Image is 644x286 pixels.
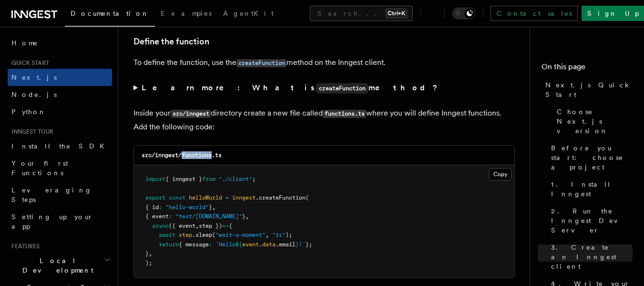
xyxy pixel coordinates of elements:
span: Next.js [11,74,57,81]
span: { [229,222,232,229]
span: !` [299,241,306,248]
a: 1. Install Inngest [547,176,633,202]
span: Inngest tour [8,128,53,136]
span: { id [145,204,159,211]
strong: Learn more: What is method? [142,83,440,92]
code: src/inngest [171,110,211,118]
code: createFunction [316,83,368,94]
span: step [179,232,192,238]
a: Next.js [8,69,112,86]
button: Local Development [8,252,112,279]
a: AgentKit [217,3,279,26]
span: AgentKit [223,10,274,17]
span: , [245,213,249,220]
span: } [242,213,245,220]
span: ; [252,176,256,182]
span: : [159,204,162,211]
kbd: Ctrl+K [386,9,407,18]
span: Features [8,243,40,250]
span: "test/[DOMAIN_NAME]" [175,213,242,220]
span: Quick start [8,59,49,67]
span: { message [179,241,209,248]
a: Contact sales [491,6,578,21]
a: Next.js Quick Start [542,76,633,103]
span: Before you start: choose a project [551,143,633,172]
span: "./client" [219,176,252,182]
span: Next.js Quick Start [545,80,633,99]
span: ({ event [169,222,195,229]
code: functions.ts [323,110,366,118]
span: Leveraging Steps [11,186,92,203]
span: , [195,222,199,229]
span: ( [212,232,215,238]
span: ${ [235,241,242,248]
a: Your first Functions [8,155,112,181]
span: .createFunction [256,194,306,201]
span: "wait-a-moment" [215,232,266,238]
code: createFunction [236,59,286,67]
p: To define the function, use the method on the Inngest client. [133,56,515,70]
span: : [209,241,212,248]
span: => [222,222,229,229]
a: Before you start: choose a project [547,139,633,176]
a: Documentation [65,3,155,27]
span: from [202,176,215,182]
span: `Hello [215,241,235,248]
span: ); [286,232,292,238]
span: const [169,194,185,201]
span: } [145,250,149,257]
span: Python [11,108,46,116]
span: : [169,213,172,220]
span: import [145,176,165,182]
span: { inngest } [165,176,202,182]
span: .sleep [192,232,212,238]
span: Choose Next.js version [557,107,633,136]
span: 1. Install Inngest [551,180,633,199]
span: }; [306,241,312,248]
h4: On this page [542,61,633,76]
button: Copy [489,168,511,180]
a: Node.js [8,86,112,103]
button: Toggle dark mode [452,8,475,19]
span: Documentation [71,10,149,17]
span: helloWorld [189,194,222,201]
a: 2. Run the Inngest Dev Server [547,202,633,239]
span: step }) [199,222,222,229]
span: , [149,250,152,257]
span: ( [306,194,309,201]
span: export [145,194,165,201]
span: Setting up your app [11,213,93,230]
span: Local Development [8,256,104,275]
a: Leveraging Steps [8,181,112,208]
a: Examples [155,3,217,26]
span: 2. Run the Inngest Dev Server [551,206,633,235]
span: "1s" [272,232,286,238]
span: Install the SDK [11,142,110,150]
a: Define the function [133,35,209,48]
p: Inside your directory create a new file called where you will define Inngest functions. Add the f... [133,106,515,134]
span: Examples [161,10,212,17]
summary: Learn more: What iscreateFunctionmethod? [133,81,515,95]
span: await [159,232,175,238]
a: Setting up your app [8,208,112,235]
span: async [152,222,169,229]
span: event [242,241,259,248]
span: .email [276,241,296,248]
a: Home [8,34,112,52]
a: Choose Next.js version [553,103,633,139]
a: 3. Create an Inngest client [547,239,633,275]
span: Your first Functions [11,159,68,177]
span: Node.js [11,91,57,98]
span: data [262,241,276,248]
a: Python [8,103,112,120]
span: } [296,241,299,248]
a: Install the SDK [8,138,112,155]
button: Search...Ctrl+K [310,6,413,21]
span: } [209,204,212,211]
span: { event [145,213,169,220]
span: return [159,241,179,248]
span: . [259,241,262,248]
span: , [212,204,215,211]
span: inngest [232,194,256,201]
span: ); [145,260,152,266]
